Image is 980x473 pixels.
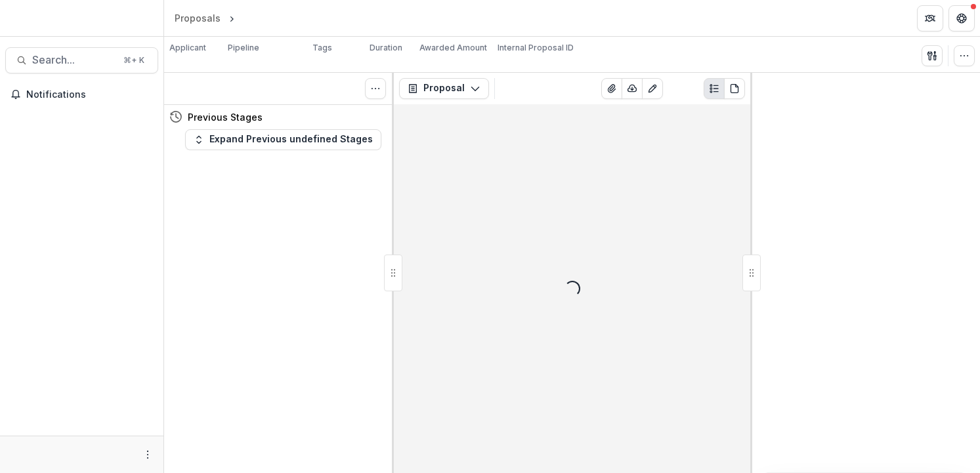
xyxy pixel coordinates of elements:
p: Applicant [169,42,206,54]
button: Search... [5,47,158,73]
button: View Attached Files [601,78,622,99]
button: Get Help [948,5,975,31]
button: More [140,447,156,463]
button: Toggle View Cancelled Tasks [365,78,386,99]
p: Tags [312,42,332,54]
button: Expand Previous undefined Stages [185,129,381,150]
div: ⌘ + K [121,53,147,68]
span: Search... [32,54,116,66]
button: Proposal [399,78,489,99]
button: Notifications [5,84,158,105]
p: Duration [370,42,402,54]
h4: Previous Stages [188,110,263,124]
button: Plaintext view [704,78,725,99]
span: Notifications [26,89,153,100]
div: Proposals [175,11,221,25]
button: Partners [917,5,943,31]
p: Pipeline [228,42,259,54]
button: Edit as form [642,78,663,99]
button: PDF view [724,78,745,99]
a: Proposals [169,9,226,28]
p: Awarded Amount [419,42,487,54]
nav: breadcrumb [169,9,293,28]
p: Internal Proposal ID [498,42,574,54]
